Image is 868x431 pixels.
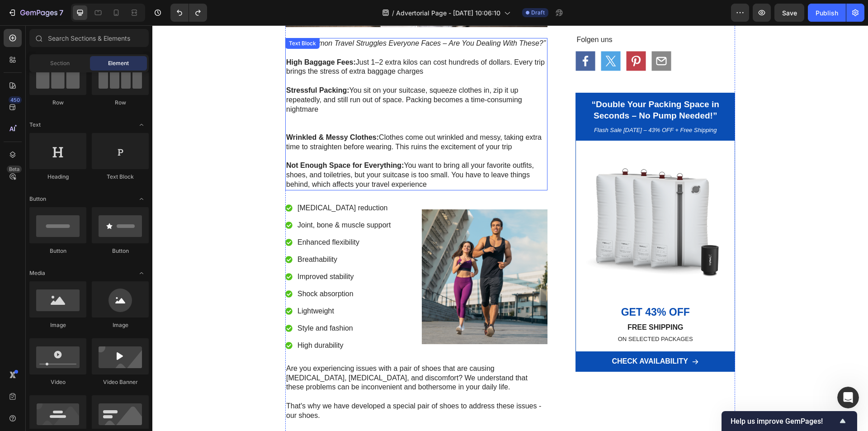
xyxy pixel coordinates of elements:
[26,5,40,19] img: Profile image for Ken
[134,266,149,280] span: Toggle open
[50,59,70,67] span: Section
[38,201,52,208] a: here
[432,310,574,318] p: ON SELECTED PACKAGES
[7,26,148,224] div: Regarding your concern, if you are going to use our Image To Layout feature, you can create a sin...
[14,191,141,218] div: You can take a look at how to use the feature . Let me know if you have any other concerns.
[432,298,574,307] p: FREE SHIPPING
[29,321,86,329] div: Image
[134,376,394,395] p: That's why we have developed a special pair of shoes to address these issues - our shoes.
[92,321,149,329] div: Image
[92,378,149,386] div: Video Banner
[43,296,50,303] button: Tải tệp đính kèm lên
[424,115,582,274] img: gempages_586066319539962715-cbc035ec-ed6e-4d06-a017-991659dccb67.png
[392,8,394,18] span: /
[29,378,86,386] div: Video
[7,26,174,225] div: Ken nói…
[29,173,86,181] div: Heading
[92,173,149,181] div: Text Block
[134,118,149,132] span: Toggle open
[21,67,141,134] li: The Image to layout will give you a general idea of how to use different elements on V7, so you c...
[14,296,21,303] button: Bộ chọn biểu tượng cảm xúc
[7,224,174,331] div: Ken nói…
[8,277,173,293] textarea: Tin nhắn...
[837,387,859,408] iframe: Intercom live chat
[459,332,536,341] div: CHECK AVAILABILITY
[423,326,583,346] a: CHECK AVAILABILITY
[152,25,868,431] iframe: Design area
[57,296,65,303] button: Start recording
[44,5,103,11] h1: [PERSON_NAME]
[430,73,576,97] h2: “Double Your Packing Space in Seconds – No Pump Needed!”
[7,224,148,311] div: Hello, just checking in to see if the solution I shared earlier worked for you.We are looking for...
[14,230,141,247] div: Hello, just checking in to see if the solution I shared earlier worked for you.
[29,269,45,277] span: Media
[782,9,797,17] span: Save
[159,4,175,20] div: Đóng
[134,339,394,367] p: Are you experiencing issues with a pair of shoes that are causing [MEDICAL_DATA], [MEDICAL_DATA],...
[396,8,500,18] span: Advertorial Page - [DATE] 10:06:10
[4,4,67,22] button: 7
[816,8,838,18] div: Publish
[6,4,23,21] button: go back
[731,417,837,426] span: Help us improve GemPages!
[774,4,804,22] button: Save
[92,99,149,107] div: Row
[432,280,574,294] p: GET 43% OFF
[7,166,22,173] div: Beta
[29,121,41,129] span: Text
[134,192,149,206] span: Toggle open
[808,4,846,22] button: Publish
[29,195,46,203] span: Button
[170,4,207,22] div: Undo/Redo
[29,247,86,255] div: Button
[14,252,141,270] div: We are looking forward to hearing your feedback soon.
[531,9,545,17] span: Draft
[92,247,149,255] div: Button
[14,270,141,305] div: If I don't hear back, this conversation will be closed in the next 24 hours, but you can always o...
[44,11,116,20] p: Hoạt động 30 phút trước
[142,4,159,21] button: Nhà
[731,416,848,426] button: Show survey - Help us improve GemPages!
[108,59,129,67] span: Element
[28,296,36,303] button: Bộ chọn ảnh gif
[14,32,141,67] div: Regarding your concern, if you are going to use our Image To Layout feature, you can create a sin...
[29,99,86,107] div: Row
[424,10,582,19] p: Folgen uns
[269,184,395,319] img: gempages_586066319539962715-bea44a0d-3639-4559-bc41-69903a6dc816.png
[29,29,149,47] input: Search Sections & Elements
[442,101,565,108] i: Flash Sale [DATE] – 43% OFF + Free Shipping
[21,137,141,187] li: Images generated by AI will have a watermark; it's completely normal, and its purpose is to prote...
[155,293,170,307] button: Gửi tin nhắn…
[59,7,63,18] p: 7
[9,96,22,104] div: 450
